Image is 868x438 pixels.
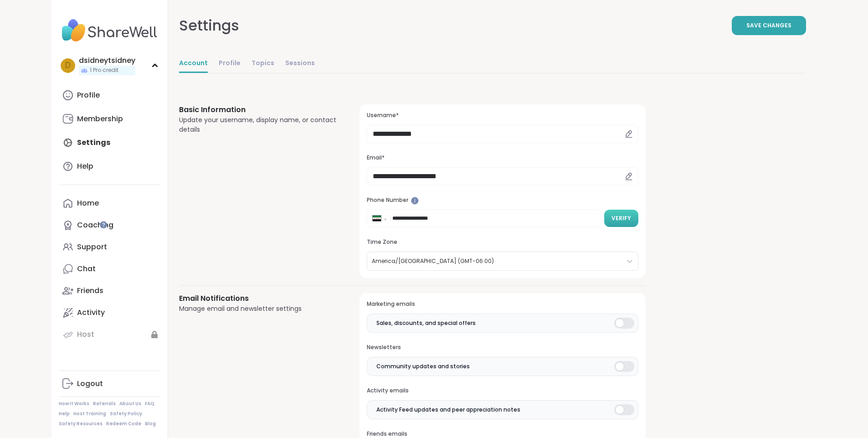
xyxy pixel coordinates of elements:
h3: Time Zone [367,238,638,246]
div: Support [77,242,107,252]
div: Friends [77,286,103,296]
span: Activity Feed updates and peer appreciation notes [376,406,520,414]
h3: Basic Information [179,104,338,115]
button: Verify [604,210,638,227]
a: Blog [145,421,156,427]
h3: Phone Number [367,196,638,204]
div: Chat [77,264,96,274]
div: Logout [77,379,103,389]
a: Sessions [285,55,315,73]
a: Host Training [73,411,106,417]
div: Host [77,330,94,340]
div: Activity [77,308,105,318]
div: dsidneytsidney [79,56,135,66]
div: Help [77,161,93,171]
img: ShareWell Nav Logo [59,15,160,46]
div: Home [77,198,99,208]
span: Community updates and stories [376,362,470,371]
iframe: Spotlight [411,197,419,205]
a: FAQ [145,401,154,407]
div: Update your username, display name, or contact details [179,115,338,134]
a: Coaching [59,214,160,236]
a: Safety Policy [110,411,142,417]
a: Help [59,411,70,417]
a: Referrals [93,401,116,407]
a: Friends [59,280,160,302]
a: Profile [219,55,241,73]
span: d [65,60,71,72]
span: Save Changes [746,21,791,30]
a: Account [179,55,208,73]
span: 1 Pro credit [90,67,118,74]
a: Logout [59,373,160,395]
span: Verify [611,214,631,222]
h3: Email Notifications [179,293,338,304]
a: Membership [59,108,160,130]
span: Sales, discounts, and special offers [376,319,476,327]
a: Activity [59,302,160,324]
a: Topics [252,55,274,73]
a: Chat [59,258,160,280]
a: Home [59,192,160,214]
h3: Username* [367,112,638,119]
a: Redeem Code [106,421,141,427]
div: Coaching [77,220,113,230]
iframe: Spotlight [100,221,107,228]
button: Save Changes [732,16,806,35]
a: About Us [119,401,141,407]
a: Profile [59,84,160,106]
div: Settings [179,15,239,36]
h3: Newsletters [367,344,638,351]
a: Safety Resources [59,421,103,427]
h3: Friends emails [367,430,638,438]
h3: Marketing emails [367,300,638,308]
a: Host [59,324,160,345]
h3: Email* [367,154,638,162]
h3: Activity emails [367,387,638,395]
div: Membership [77,114,123,124]
div: Profile [77,90,100,100]
a: How It Works [59,401,89,407]
div: Manage email and newsletter settings [179,304,338,314]
a: Help [59,155,160,177]
a: Support [59,236,160,258]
